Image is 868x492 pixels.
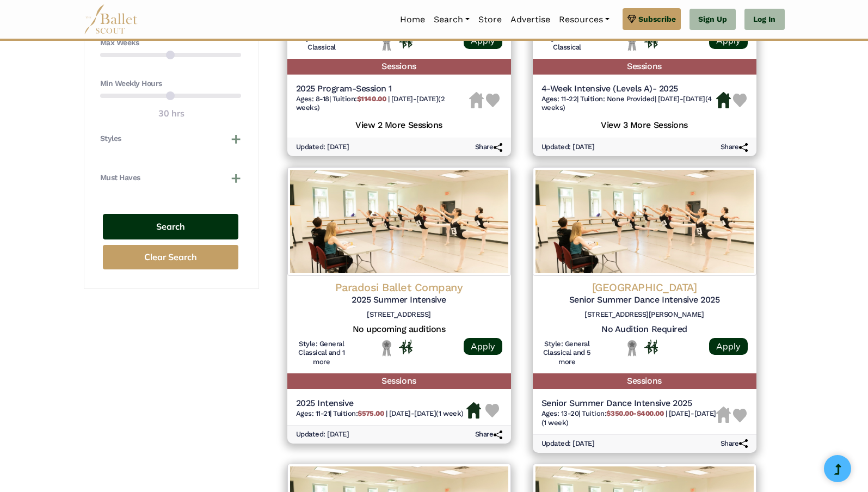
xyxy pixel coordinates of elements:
[100,173,140,183] h4: Must Haves
[541,143,595,152] h6: Updated: [DATE]
[158,107,184,121] output: 30 hrs
[716,407,731,423] img: Housing Unavailable
[541,34,593,52] h6: Style: General Classical
[100,78,241,89] h4: Min Weekly Hours
[466,402,481,419] img: Housing Available
[396,8,429,31] a: Home
[399,34,413,48] img: In Person
[380,34,393,51] img: Local
[541,95,712,112] span: [DATE]-[DATE] (4 weeks)
[100,133,121,144] h4: Styles
[541,294,748,306] h5: Senior Summer Dance Intensive 2025
[541,398,717,409] h5: Senior Summer Dance Intensive 2025
[357,95,386,103] b: $1140.00
[733,94,747,107] img: Heart
[333,409,385,417] span: Tuition:
[638,13,676,25] span: Subscribe
[627,13,636,25] img: gem.svg
[475,430,502,439] h6: Share
[296,294,502,306] h5: 2025 Summer Intensive
[333,95,388,103] span: Tuition:
[709,338,748,355] a: Apply
[716,92,731,108] img: Housing Available
[533,59,756,75] h5: Sessions
[541,340,593,367] h6: Style: General Classical and 5 more
[429,8,474,31] a: Search
[389,409,464,417] span: [DATE]-[DATE] (1 week)
[721,143,748,152] h6: Share
[287,167,511,276] img: Logo
[541,439,595,448] h6: Updated: [DATE]
[296,34,348,52] h6: Style: General Classical
[533,167,756,276] img: Logo
[287,373,511,389] h5: Sessions
[625,34,639,51] img: Local
[464,338,502,355] a: Apply
[287,59,511,75] h5: Sessions
[100,38,241,48] h4: Max Weeks
[100,133,241,144] button: Styles
[555,8,614,31] a: Resources
[744,9,784,30] a: Log In
[474,8,506,31] a: Store
[541,95,716,113] h6: | |
[721,439,748,448] h6: Share
[296,340,348,367] h6: Style: General Classical and 1 more
[541,409,716,427] span: [DATE]-[DATE] (1 week)
[296,143,349,152] h6: Updated: [DATE]
[358,409,384,417] b: $575.00
[625,340,639,356] img: Local
[580,95,654,103] span: Tuition: None Provided
[690,9,736,30] a: Sign Up
[644,340,658,354] img: In Person
[541,95,577,103] span: Ages: 11-22
[541,83,716,95] h5: 4-Week Intensive (Levels A)- 2025
[296,409,464,419] h6: | |
[541,117,748,131] h5: View 3 More Sessions
[475,143,502,152] h6: Share
[296,310,502,319] h6: [STREET_ADDRESS]
[606,409,663,417] b: $350.00-$400.00
[623,8,681,30] a: Subscribe
[103,245,238,269] button: Clear Search
[296,95,329,103] span: Ages: 8-18
[296,280,502,294] h4: Paradosi Ballet Company
[485,404,499,417] img: Heart
[100,173,241,183] button: Must Haves
[541,280,748,294] h4: [GEOGRAPHIC_DATA]
[399,340,413,354] img: In Person
[296,95,445,112] span: [DATE]-[DATE] (2 weeks)
[582,409,666,417] span: Tuition:
[733,409,747,422] img: Heart
[296,83,469,95] h5: 2025 Program-Session 1
[296,398,464,409] h5: 2025 Intensive
[541,409,717,428] h6: | |
[506,8,555,31] a: Advertise
[541,310,748,319] h6: [STREET_ADDRESS][PERSON_NAME]
[296,324,502,335] h5: No upcoming auditions
[296,409,330,417] span: Ages: 11-21
[486,94,500,107] img: Heart
[469,92,484,108] img: Housing Unavailable
[296,430,349,439] h6: Updated: [DATE]
[296,95,469,113] h6: | |
[533,373,756,389] h5: Sessions
[380,340,393,356] img: Local
[541,409,579,417] span: Ages: 13-20
[644,34,658,48] img: In Person
[541,324,748,335] h5: No Audition Required
[296,117,502,131] h5: View 2 More Sessions
[103,214,238,239] button: Search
